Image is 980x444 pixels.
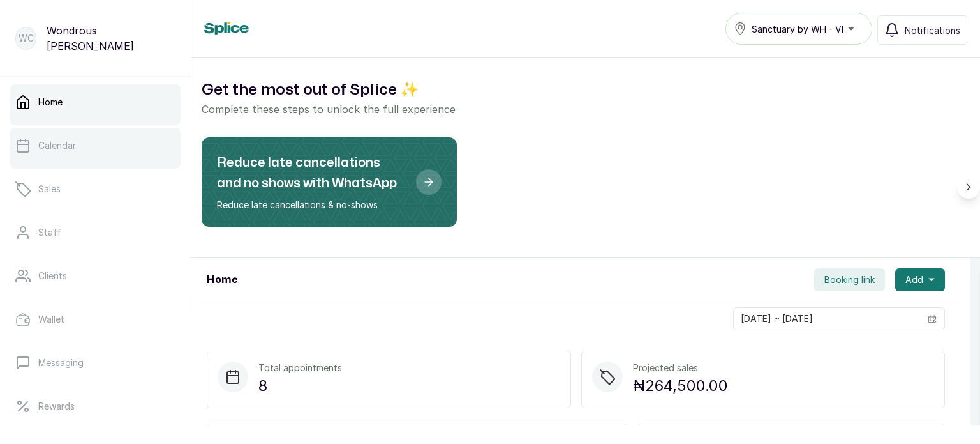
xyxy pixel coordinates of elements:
span: Booking link [824,273,875,286]
div: Reduce late cancellations and no shows with WhatsApp [202,137,457,227]
svg: calendar [928,314,937,323]
a: Sales [10,171,181,207]
a: Home [10,84,181,120]
p: Total appointments [258,362,342,374]
button: Notifications [877,15,967,45]
a: Wallet [10,302,181,337]
button: Sanctuary by WH - VI [725,13,872,45]
a: Staff [10,215,181,250]
span: Add [905,273,923,286]
p: Clients [38,270,67,282]
p: ₦264,500.00 [633,374,728,397]
a: Rewards [10,388,181,424]
p: Complete these steps to unlock the full experience [202,102,970,117]
p: Reduce late cancellations & no-shows [217,199,406,211]
h1: Home [207,272,237,287]
h2: Get the most out of Splice ✨ [202,79,970,102]
p: Wallet [38,313,64,326]
span: Sanctuary by WH - VI [752,22,843,36]
p: Projected sales [633,362,728,374]
p: Messaging [38,356,84,369]
p: Wondrous [PERSON_NAME] [47,23,175,54]
button: Add [895,268,945,291]
p: WC [19,32,34,45]
a: Clients [10,258,181,294]
button: Scroll right [957,176,980,199]
p: 8 [258,374,342,397]
a: Messaging [10,345,181,381]
button: Booking link [814,268,885,291]
span: Notifications [905,24,960,37]
p: Calendar [38,139,76,152]
a: Calendar [10,128,181,164]
input: Select date [734,308,920,330]
h2: Reduce late cancellations and no shows with WhatsApp [217,153,406,194]
p: Sales [38,183,61,195]
p: Home [38,96,63,109]
p: Rewards [38,400,75,413]
p: Staff [38,226,61,239]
